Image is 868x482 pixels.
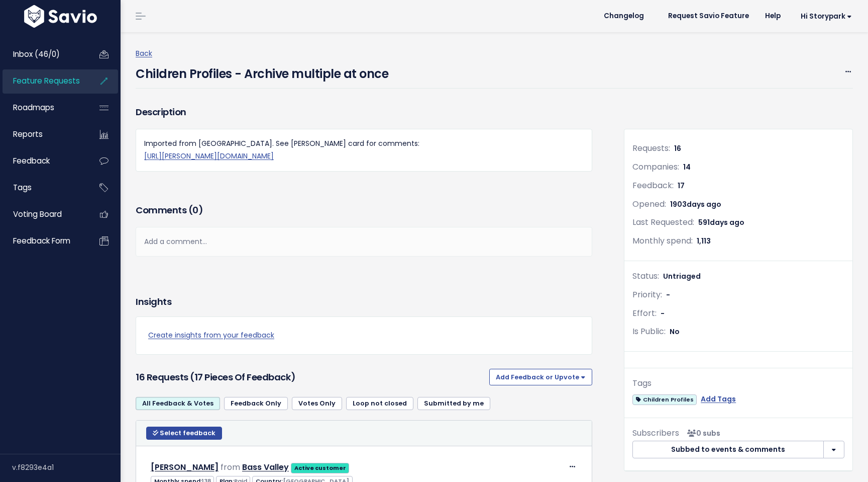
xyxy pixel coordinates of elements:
span: Is Public: [632,326,666,337]
span: Untriaged [663,271,701,281]
span: 1,113 [697,236,711,246]
a: Loop not closed [346,397,413,410]
span: Feedback: [632,180,674,191]
div: v.f8293e4a1 [12,454,121,480]
span: Feature Requests [13,75,80,86]
a: Tags [3,176,83,199]
a: Voting Board [3,203,83,226]
span: 14 [683,162,691,172]
div: Add a comment... [136,227,592,257]
p: Imported from [GEOGRAPHIC_DATA]. See [PERSON_NAME] card for comments: [144,137,584,163]
span: - [661,308,665,318]
a: Feedback Only [224,397,288,410]
span: Select feedback [160,429,215,437]
span: Last Requested: [632,216,694,228]
span: Hi Storypark [801,13,852,20]
span: 1903 [670,199,721,209]
a: [PERSON_NAME] [151,461,219,473]
strong: Active customer [294,464,346,472]
a: Bass Valley [242,461,289,473]
span: 0 [192,204,198,216]
button: Add Feedback or Upvote [489,369,592,385]
span: <p><strong>Subscribers</strong><br><br> No subscribers yet<br> </p> [683,428,720,438]
a: All Feedback & Votes [136,397,220,410]
div: Tags [632,376,844,391]
h4: Children Profiles - Archive multiple at once [136,60,388,83]
span: Children Profiles [632,394,697,405]
span: days ago [710,217,744,227]
span: Feedback form [13,235,70,246]
a: Create insights from your feedback [148,329,580,342]
span: days ago [687,199,721,209]
a: Add Tags [701,393,736,406]
span: Priority: [632,289,662,300]
span: Feedback [13,155,50,166]
button: Subbed to events & comments [632,441,824,459]
span: 591 [698,217,744,227]
span: Requests: [632,142,670,154]
span: Tags [13,182,32,193]
span: from [221,461,240,473]
a: Hi Storypark [789,9,860,24]
img: logo-white.9d6f32f41409.svg [22,5,99,28]
h3: Description [136,105,592,119]
a: Help [757,9,789,24]
h3: 16 Requests (17 pieces of Feedback) [136,370,485,384]
span: Changelog [604,13,644,20]
span: Subscribers [632,427,679,439]
span: 16 [674,143,681,153]
button: Select feedback [146,427,222,440]
a: Request Savio Feature [660,9,757,24]
h3: Comments ( ) [136,203,592,217]
span: Companies: [632,161,679,173]
span: Roadmaps [13,102,54,113]
a: Feedback [3,149,83,173]
span: Opened: [632,198,666,210]
a: Back [136,48,152,58]
span: Reports [13,129,43,139]
a: Submitted by me [417,397,490,410]
a: Votes Only [292,397,342,410]
a: Roadmaps [3,96,83,119]
span: Effort: [632,307,657,319]
a: Feedback form [3,229,83,253]
span: Monthly spend: [632,235,693,247]
span: No [670,327,680,337]
span: Inbox (46/0) [13,49,60,59]
span: 17 [678,181,685,191]
a: Reports [3,123,83,146]
h3: Insights [136,295,171,309]
a: Feature Requests [3,69,83,93]
span: Status: [632,270,659,282]
a: Children Profiles [632,393,697,406]
span: Voting Board [13,209,62,219]
a: Inbox (46/0) [3,43,83,66]
span: - [666,290,670,300]
a: [URL][PERSON_NAME][DOMAIN_NAME] [144,151,274,161]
